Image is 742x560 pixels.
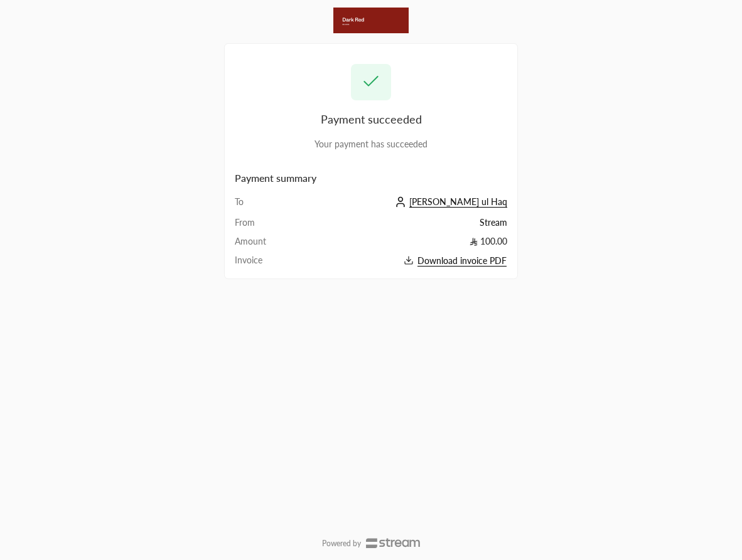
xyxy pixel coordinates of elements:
[333,8,409,33] img: Company Logo
[293,216,507,235] td: Stream
[417,255,507,267] span: Download invoice PDF
[392,196,507,207] a: [PERSON_NAME] ul Haq
[235,235,293,254] td: Amount
[293,235,507,254] td: 100.00
[235,171,507,186] h2: Payment summary
[235,254,293,268] td: Invoice
[235,196,293,216] td: To
[235,138,507,151] div: Your payment has succeeded
[235,110,507,128] div: Payment succeeded
[409,196,507,208] span: [PERSON_NAME] ul Haq
[322,539,361,549] p: Powered by
[293,254,507,268] button: Download invoice PDF
[235,216,293,235] td: From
